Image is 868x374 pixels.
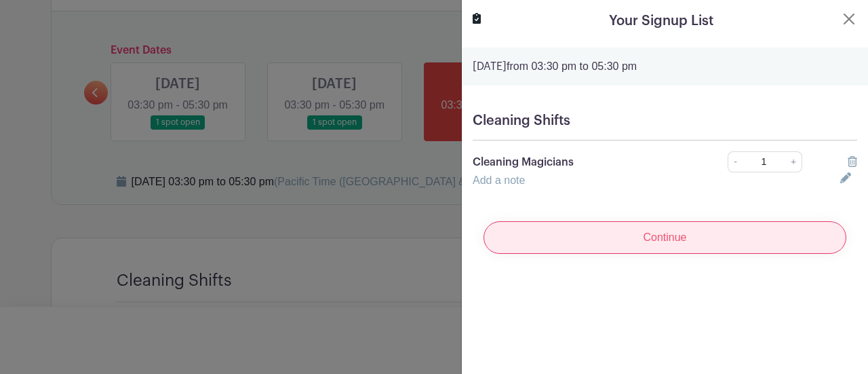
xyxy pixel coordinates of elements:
[728,151,743,172] a: -
[473,58,857,75] p: from 03:30 pm to 05:30 pm
[785,151,802,172] a: +
[473,174,525,186] a: Add a note
[841,11,857,27] button: Close
[473,113,857,129] h5: Cleaning Shifts
[484,221,846,254] input: Continue
[609,11,713,31] h5: Your Signup List
[473,154,690,170] p: Cleaning Magicians
[473,61,507,72] strong: [DATE]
